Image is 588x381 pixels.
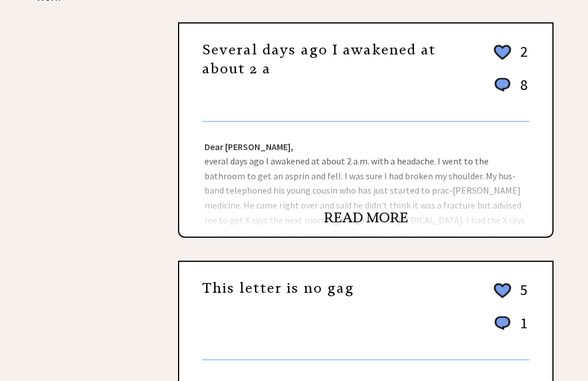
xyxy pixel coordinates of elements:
[492,281,513,301] img: heart_outline%202.png
[179,122,552,237] div: everal days ago I awakened at about 2 a.m. with a headache. I went to the bathroom to get an aspr...
[492,76,513,94] img: message_round%201.png
[514,313,528,344] td: 1
[34,36,149,379] iframe: Advertisement
[492,314,513,332] img: message_round%201.png
[492,42,513,62] img: heart_outline%202.png
[202,41,436,78] a: Several days ago I awakened at about 2 a
[514,42,528,74] td: 2
[514,280,528,312] td: 5
[324,209,408,226] a: READ MORE
[204,141,293,152] strong: Dear [PERSON_NAME],
[202,280,354,297] a: This letter is no gag
[514,75,528,105] td: 8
